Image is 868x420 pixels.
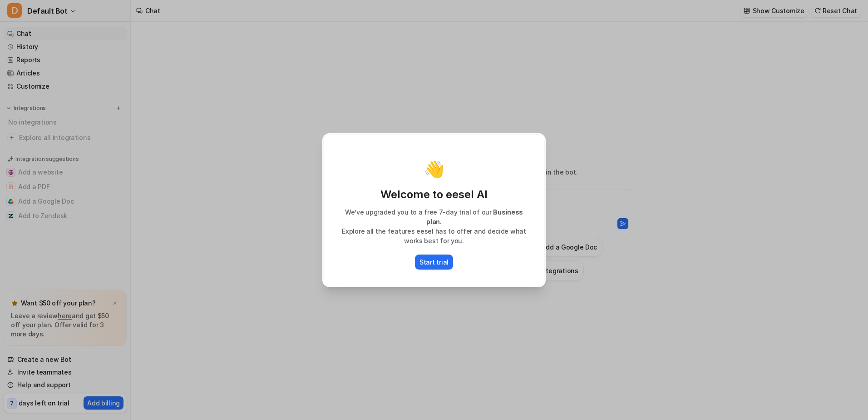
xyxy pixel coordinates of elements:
[419,257,449,267] p: Start trial
[415,255,453,270] button: Start trial
[424,160,444,178] p: 👋
[333,187,535,202] p: Welcome to eesel AI
[333,226,535,245] p: Explore all the features eesel has to offer and decide what works best for you.
[333,207,535,226] p: We’ve upgraded you to a free 7-day trial of our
